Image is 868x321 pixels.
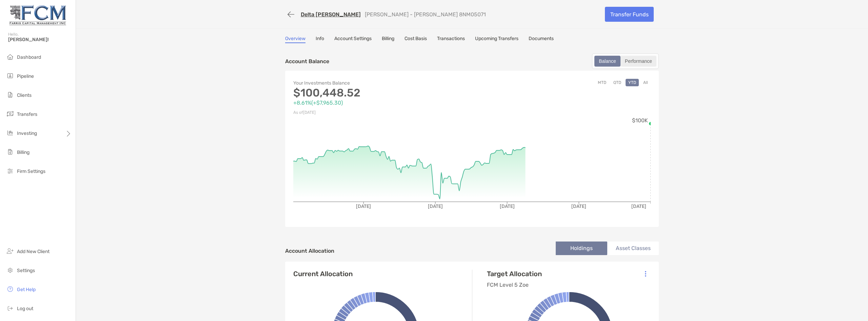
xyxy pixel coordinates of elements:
img: investing icon [6,129,14,137]
div: Performance [621,56,656,66]
img: get-help icon [6,285,14,293]
li: Holdings [556,242,607,255]
img: Icon List Menu [645,271,646,277]
span: [PERSON_NAME]! [8,37,72,42]
h4: Current Allocation [293,270,353,278]
div: Balance [595,56,620,66]
h4: Target Allocation [487,270,542,278]
a: Overview [285,36,305,43]
p: Account Balance [285,57,329,66]
tspan: [DATE] [356,203,371,209]
img: Zoe Logo [8,3,67,27]
div: segmented control [592,53,659,69]
tspan: [DATE] [500,203,515,209]
span: Investing [17,130,37,136]
img: firm-settings icon [6,167,14,175]
img: add_new_client icon [6,247,14,255]
span: Log out [17,306,33,311]
a: Account Settings [334,36,372,43]
a: Info [316,36,324,43]
span: Get Help [17,287,36,292]
a: Transactions [437,36,465,43]
span: Pipeline [17,73,34,79]
img: clients icon [6,91,14,99]
img: dashboard icon [6,53,14,61]
tspan: [DATE] [428,203,443,209]
a: Cost Basis [405,36,427,43]
p: FCM Level 5 Zoe [487,281,542,289]
img: pipeline icon [6,72,14,80]
p: Your Investments Balance [293,79,472,87]
a: Upcoming Transfers [475,36,518,43]
li: Asset Classes [607,242,659,255]
button: QTD [611,79,624,86]
img: transfers icon [6,110,14,118]
h4: Account Allocation [285,248,334,254]
button: All [640,79,651,86]
span: Billing [17,149,29,155]
p: [PERSON_NAME] - [PERSON_NAME] 8NM05071 [365,11,486,18]
img: settings icon [6,266,14,274]
p: +8.61% ( +$7,965.30 ) [293,99,472,107]
span: Settings [17,268,35,273]
tspan: $100K [632,117,648,124]
tspan: [DATE] [631,203,646,209]
span: Add New Client [17,249,50,254]
tspan: [DATE] [571,203,586,209]
span: Clients [17,92,32,98]
span: Firm Settings [17,168,45,174]
a: Delta [PERSON_NAME] [301,11,361,18]
span: Transfers [17,111,37,117]
p: $100,448.52 [293,89,472,97]
a: Billing [382,36,394,43]
button: MTD [595,79,609,86]
a: Transfer Funds [605,7,654,22]
p: As of [DATE] [293,108,472,117]
img: billing icon [6,148,14,156]
button: YTD [626,79,639,86]
span: Dashboard [17,54,41,60]
img: logout icon [6,304,14,312]
a: Documents [529,36,554,43]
